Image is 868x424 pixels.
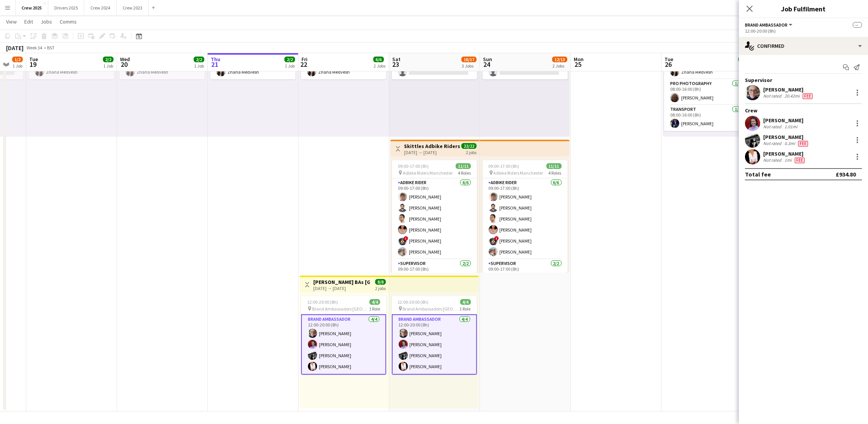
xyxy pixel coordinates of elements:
[763,86,814,93] div: [PERSON_NAME]
[801,93,814,99] div: Crew has different fees then in role
[763,124,783,129] div: Not rated
[6,18,17,25] span: View
[783,124,799,129] div: 1.01mi
[3,17,20,27] a: View
[763,117,803,124] div: [PERSON_NAME]
[745,22,788,28] span: Brand Ambassador
[763,93,783,99] div: Not rated
[739,37,868,55] div: Confirmed
[853,22,862,28] span: --
[836,170,856,178] div: £934.80
[739,4,868,14] h3: Job Fulfilment
[783,93,801,99] div: 20.42mi
[803,93,813,99] span: Fee
[783,157,793,163] div: 1mi
[41,18,52,25] span: Jobs
[763,150,806,157] div: [PERSON_NAME]
[739,77,868,84] div: Supervisor
[739,107,868,114] div: Crew
[84,0,117,15] button: Crew 2024
[57,17,80,27] a: Comms
[763,134,810,140] div: [PERSON_NAME]
[783,140,797,147] div: 0.3mi
[117,0,149,15] button: Crew 2023
[795,158,805,163] span: Fee
[745,22,794,28] button: Brand Ambassador
[6,44,24,52] div: [DATE]
[25,45,44,50] span: Week 34
[763,157,783,163] div: Not rated
[745,170,771,178] div: Total fee
[24,18,33,25] span: Edit
[763,140,783,147] div: Not rated
[21,17,36,27] a: Edit
[60,18,77,25] span: Comms
[47,45,55,50] div: BST
[745,28,862,34] div: 12:00-20:00 (8h)
[48,0,84,15] button: Drivers 2025
[16,0,48,15] button: Crew 2025
[38,17,55,27] a: Jobs
[797,140,810,147] div: Crew has different fees then in role
[798,141,808,147] span: Fee
[793,157,806,163] div: Crew has different fees then in role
